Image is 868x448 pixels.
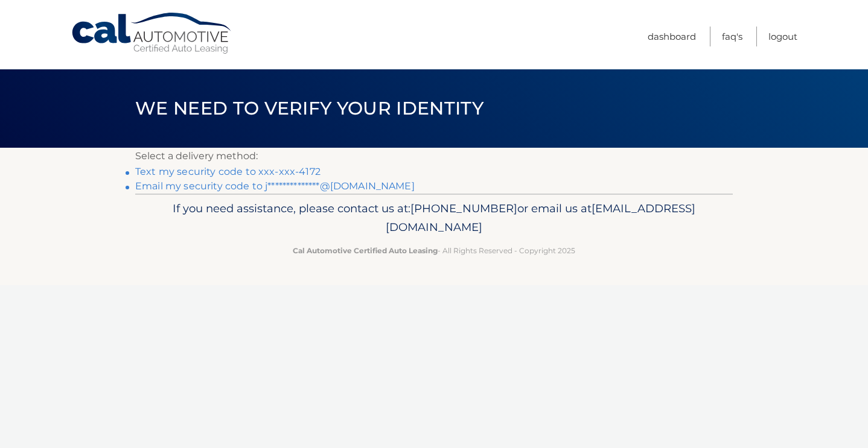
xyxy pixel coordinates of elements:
[722,27,742,46] a: FAQ's
[648,27,696,46] a: Dashboard
[135,166,321,177] a: Text my security code to xxx-xxx-4172
[143,244,725,257] p: - All Rights Reserved - Copyright 2025
[143,199,725,238] p: If you need assistance, please contact us at: or email us at
[71,12,234,55] a: Cal Automotive
[768,27,797,46] a: Logout
[135,148,733,165] p: Select a delivery method:
[135,97,483,119] span: We need to verify your identity
[410,201,517,215] span: [PHONE_NUMBER]
[293,246,438,255] strong: Cal Automotive Certified Auto Leasing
